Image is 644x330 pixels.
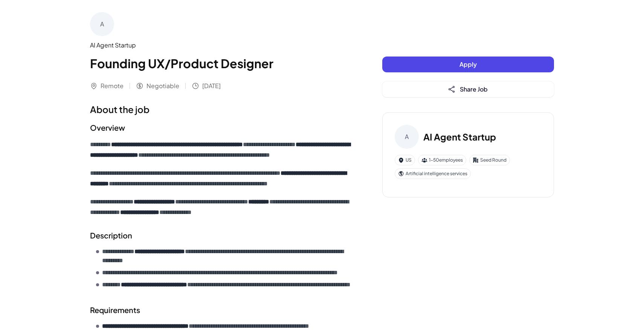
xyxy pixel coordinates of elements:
[147,81,179,90] span: Negotiable
[460,85,488,93] span: Share Job
[382,81,554,97] button: Share Job
[382,57,554,72] button: Apply
[90,41,352,50] div: AI Agent Startup
[469,155,510,165] div: Seed Round
[90,54,352,72] h1: Founding UX/Product Designer
[90,12,114,36] div: A
[90,122,352,133] h2: Overview
[459,60,477,68] span: Apply
[395,125,419,149] div: A
[395,155,415,165] div: US
[202,81,221,90] span: [DATE]
[423,130,496,144] h3: AI Agent Startup
[90,102,352,116] h1: About the job
[101,81,124,90] span: Remote
[418,155,466,165] div: 1-50 employees
[90,230,352,241] h2: Description
[395,168,471,179] div: Artificial intelligence services
[90,304,352,316] h2: Requirements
